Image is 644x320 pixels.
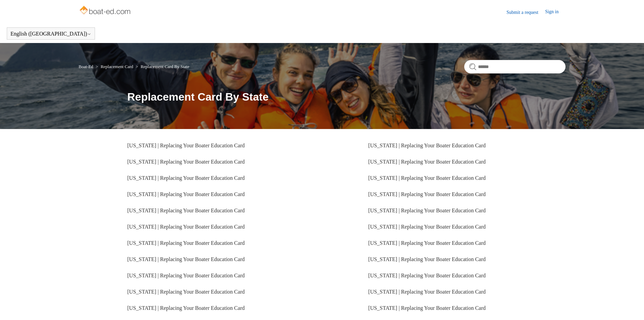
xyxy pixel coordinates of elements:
[368,208,485,213] a: [US_STATE] | Replacing Your Boater Education Card
[368,256,485,262] a: [US_STATE] | Replacing Your Boater Education Card
[127,240,245,246] a: [US_STATE] | Replacing Your Boater Education Card
[506,9,545,16] a: Submit a request
[127,256,245,262] a: [US_STATE] | Replacing Your Boater Education Card
[368,273,485,278] a: [US_STATE] | Replacing Your Boater Education Card
[368,289,485,295] a: [US_STATE] | Replacing Your Boater Education Card
[101,64,133,69] a: Replacement Card
[79,64,93,69] a: Boat-Ed
[127,175,245,181] a: [US_STATE] | Replacing Your Boater Education Card
[127,224,245,230] a: [US_STATE] | Replacing Your Boater Education Card
[368,159,485,165] a: [US_STATE] | Replacing Your Boater Education Card
[10,31,91,37] button: English ([GEOGRAPHIC_DATA])
[368,191,485,197] a: [US_STATE] | Replacing Your Boater Education Card
[368,240,485,246] a: [US_STATE] | Replacing Your Boater Education Card
[127,159,245,165] a: [US_STATE] | Replacing Your Boater Education Card
[127,89,566,105] h1: Replacement Card By State
[94,64,134,69] li: Replacement Card
[127,208,245,213] a: [US_STATE] | Replacing Your Boater Education Card
[621,297,639,315] div: Live chat
[79,4,133,18] img: Boat-Ed Help Center home page
[127,273,245,278] a: [US_STATE] | Replacing Your Boater Education Card
[545,8,565,16] a: Sign in
[79,64,95,69] li: Boat-Ed
[127,289,245,295] a: [US_STATE] | Replacing Your Boater Education Card
[368,175,485,181] a: [US_STATE] | Replacing Your Boater Education Card
[141,64,189,69] a: Replacement Card By State
[127,191,245,197] a: [US_STATE] | Replacing Your Boater Education Card
[127,143,245,148] a: [US_STATE] | Replacing Your Boater Education Card
[368,305,485,311] a: [US_STATE] | Replacing Your Boater Education Card
[464,60,566,73] input: Search
[368,143,485,148] a: [US_STATE] | Replacing Your Boater Education Card
[127,305,245,311] a: [US_STATE] | Replacing Your Boater Education Card
[134,64,189,69] li: Replacement Card By State
[368,224,485,230] a: [US_STATE] | Replacing Your Boater Education Card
